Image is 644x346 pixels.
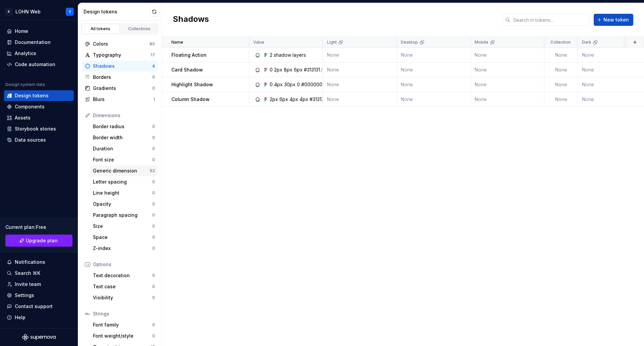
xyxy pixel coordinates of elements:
[323,92,397,107] td: None
[90,292,158,303] a: Visibility0
[401,40,418,45] p: Desktop
[82,94,158,105] a: Blurs1
[5,235,72,247] button: Upgrade plan
[15,8,41,15] div: LOHN Web
[15,303,53,310] div: Contact support
[93,261,155,268] div: Options
[123,26,156,32] div: Collections
[93,85,152,92] div: Gradients
[93,272,152,279] div: Text decoration
[90,121,158,132] a: Border radius0
[152,75,155,80] div: 0
[544,62,578,77] td: None
[93,167,150,174] div: Generic dimension
[15,103,45,110] div: Components
[4,257,74,267] button: Notifications
[270,81,273,88] div: 0
[15,39,51,46] div: Documentation
[550,40,571,45] p: Collection
[4,26,74,37] a: Home
[4,101,74,112] a: Components
[152,212,155,218] div: 0
[544,77,578,92] td: None
[152,333,155,339] div: 0
[4,290,74,301] a: Settings
[90,154,158,165] a: Font size0
[397,62,471,77] td: None
[82,50,158,60] a: Typography17
[300,96,308,103] div: 4px
[4,48,74,59] a: Analytics
[274,81,283,88] div: 4px
[471,62,544,77] td: None
[152,146,155,151] div: 0
[152,295,155,300] div: 0
[171,40,183,45] p: Name
[93,134,152,141] div: Border width
[289,96,298,103] div: 4px
[152,224,155,229] div: 0
[544,92,578,107] td: None
[4,279,74,290] a: Invite team
[90,243,158,254] a: Z-index0
[93,283,152,290] div: Text case
[171,81,213,88] p: Highlight Shadow
[310,96,326,103] div: #313131
[5,82,45,87] div: Design system data
[15,114,31,121] div: Assets
[321,66,322,73] div: /
[4,112,74,123] a: Assets
[152,124,155,129] div: 0
[15,92,49,99] div: Design tokens
[15,281,41,288] div: Invite team
[15,126,56,132] div: Storybook stories
[93,156,152,163] div: Font size
[471,48,544,62] td: None
[90,331,158,341] a: Font weight/style0
[15,292,34,299] div: Settings
[90,281,158,292] a: Text case0
[1,4,76,19] button: RLOHN WebY
[90,221,158,232] a: Size0
[15,137,46,143] div: Data sources
[93,63,152,69] div: Shadows
[397,92,471,107] td: None
[90,270,158,281] a: Text decoration0
[4,135,74,145] a: Data sources
[301,81,322,88] div: #000000
[151,52,155,58] div: 17
[594,14,633,26] button: New token
[4,312,74,323] button: Help
[93,145,152,152] div: Duration
[279,96,288,103] div: 6px
[471,77,544,92] td: None
[4,268,74,279] button: Search ⌘K
[93,41,150,47] div: Colors
[544,48,578,62] td: None
[152,135,155,140] div: 0
[93,333,152,339] div: Font weight/style
[475,40,488,45] p: Mobile
[274,66,282,73] div: 2px
[93,201,152,207] div: Opacity
[90,143,158,154] a: Duration0
[4,90,74,101] a: Design tokens
[397,77,471,92] td: None
[93,52,151,58] div: Typography
[253,40,264,45] p: Value
[22,334,56,341] a: Supernova Logo
[4,301,74,312] button: Contact support
[84,26,117,32] div: All tokens
[284,81,296,88] div: 30px
[304,66,320,73] div: #313131
[4,59,74,70] a: Code automation
[84,8,150,15] div: Design tokens
[152,179,155,185] div: 0
[93,112,155,119] div: Dimensions
[93,245,152,252] div: Z-index
[93,322,152,328] div: Font family
[171,66,203,73] p: Card Shadow
[297,81,300,88] div: 0
[471,92,544,107] td: None
[82,61,158,71] a: Shadows4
